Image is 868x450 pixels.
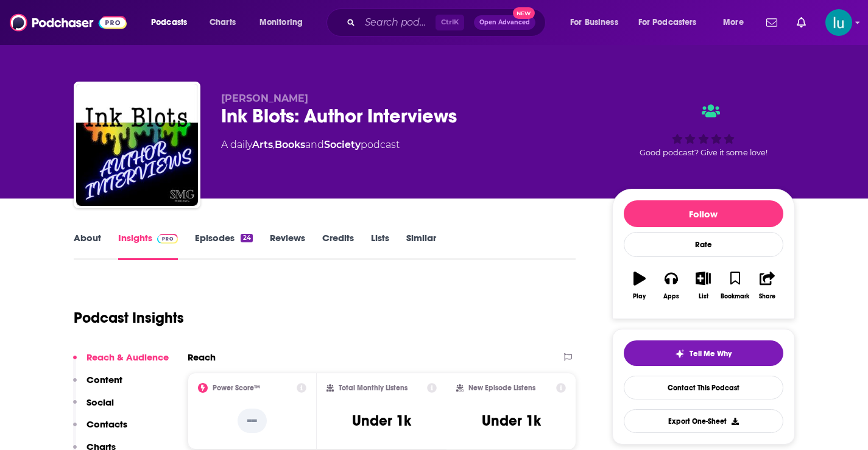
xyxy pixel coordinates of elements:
[305,139,324,150] span: and
[675,349,685,359] img: tell me why sparkle
[188,351,216,363] h2: Reach
[792,12,811,33] a: Show notifications dropdown
[202,13,243,32] a: Charts
[10,11,127,34] img: Podchaser - Follow, Share and Rate Podcasts
[825,9,852,36] img: User Profile
[157,234,178,244] img: Podchaser Pro
[474,15,535,30] button: Open AdvancedNew
[663,293,679,300] div: Apps
[482,412,541,430] h3: Under 1k
[251,13,319,32] button: open menu
[624,200,783,227] button: Follow
[562,13,633,32] button: open menu
[86,396,114,408] p: Social
[699,293,708,300] div: List
[406,232,436,260] a: Similar
[687,264,719,308] button: List
[759,293,775,300] div: Share
[630,13,715,32] button: open menu
[73,396,114,419] button: Social
[213,384,260,392] h2: Power Score™
[624,340,783,366] button: tell me why sparkleTell Me Why
[74,309,184,327] h1: Podcast Insights
[86,374,122,385] p: Content
[360,13,436,32] input: Search podcasts, credits, & more...
[74,232,101,260] a: About
[624,232,783,257] div: Rate
[221,138,400,152] div: A daily podcast
[825,9,852,36] span: Logged in as lusodano
[570,14,618,31] span: For Business
[655,264,687,308] button: Apps
[612,93,795,168] div: Good podcast? Give it some love!
[275,139,305,150] a: Books
[690,349,732,359] span: Tell Me Why
[221,93,308,104] span: [PERSON_NAME]
[73,351,169,374] button: Reach & Audience
[73,418,127,441] button: Contacts
[86,351,169,363] p: Reach & Audience
[252,139,273,150] a: Arts
[371,232,389,260] a: Lists
[624,376,783,399] a: Contact This Podcast
[324,139,361,150] a: Society
[151,14,187,31] span: Podcasts
[238,409,267,433] p: --
[825,9,852,36] button: Show profile menu
[633,293,646,300] div: Play
[352,412,411,430] h3: Under 1k
[270,232,305,260] a: Reviews
[241,234,252,242] div: 24
[195,232,252,260] a: Episodes24
[624,264,655,308] button: Play
[339,384,408,392] h2: Total Monthly Listens
[86,418,127,430] p: Contacts
[761,12,782,33] a: Show notifications dropdown
[719,264,751,308] button: Bookmark
[273,139,275,150] span: ,
[322,232,354,260] a: Credits
[640,148,767,157] span: Good podcast? Give it some love!
[721,293,749,300] div: Bookmark
[723,14,744,31] span: More
[715,13,759,32] button: open menu
[638,14,697,31] span: For Podcasters
[118,232,178,260] a: InsightsPodchaser Pro
[751,264,783,308] button: Share
[76,84,198,206] img: Ink Blots: Author Interviews
[143,13,203,32] button: open menu
[338,9,557,37] div: Search podcasts, credits, & more...
[468,384,535,392] h2: New Episode Listens
[513,7,535,19] span: New
[210,14,236,31] span: Charts
[73,374,122,396] button: Content
[479,19,530,26] span: Open Advanced
[624,409,783,433] button: Export One-Sheet
[259,14,303,31] span: Monitoring
[436,15,464,30] span: Ctrl K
